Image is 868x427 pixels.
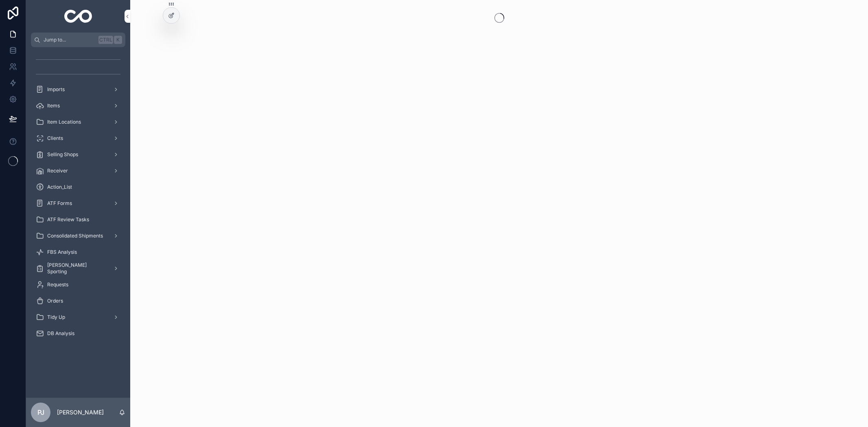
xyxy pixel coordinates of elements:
[31,196,125,211] a: ATF Forms
[47,249,77,255] span: FBS Analysis
[31,229,125,243] a: Consolidated Shipments
[31,261,125,276] a: [PERSON_NAME] Sporting
[47,119,81,125] span: Item Locations
[31,310,125,325] a: Tidy Up
[47,330,74,337] span: DB Analysis
[31,163,125,178] a: Receiver
[31,131,125,146] a: Clients
[44,37,95,43] span: Jump to...
[37,407,44,417] span: PJ
[47,233,103,239] span: Consolidated Shipments
[26,47,130,351] div: scrollable content
[31,33,125,47] button: Jump to...CtrlK
[57,408,104,416] p: [PERSON_NAME]
[47,135,63,142] span: Clients
[64,10,92,23] img: App logo
[47,86,65,93] span: Imports
[47,281,68,288] span: Requests
[47,200,72,207] span: ATF Forms
[31,245,125,259] a: FBS Analysis
[31,294,125,308] a: Orders
[31,326,125,341] a: DB Analysis
[47,184,72,190] span: Action_List
[47,216,89,223] span: ATF Review Tasks
[31,180,125,194] a: Action_List
[47,314,65,320] span: Tidy Up
[47,168,68,174] span: Receiver
[47,298,63,304] span: Orders
[47,262,107,275] span: [PERSON_NAME] Sporting
[31,147,125,162] a: Selling Shops
[98,36,113,44] span: Ctrl
[47,102,60,109] span: Items
[31,98,125,113] a: Items
[31,115,125,129] a: Item Locations
[31,82,125,97] a: Imports
[115,37,121,43] span: K
[31,277,125,292] a: Requests
[47,151,78,158] span: Selling Shops
[31,212,125,227] a: ATF Review Tasks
